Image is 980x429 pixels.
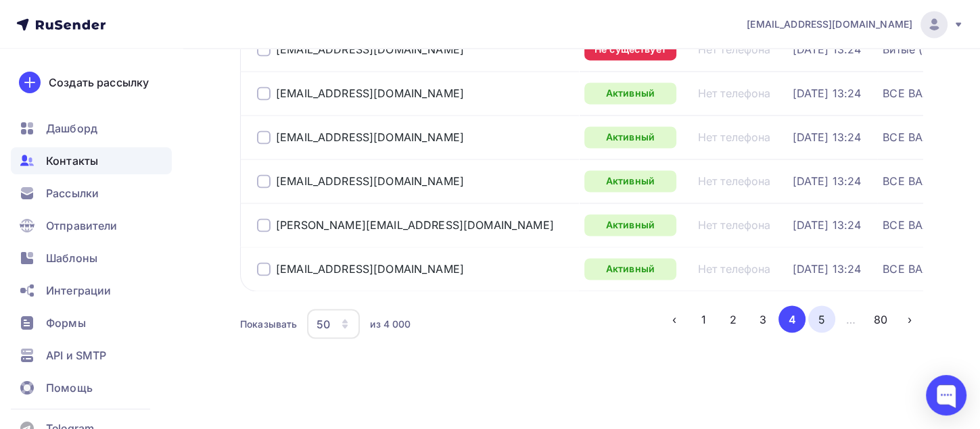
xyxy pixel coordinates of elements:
a: Активный [584,82,676,104]
div: Показывать [240,317,297,330]
a: [EMAIL_ADDRESS][DOMAIN_NAME] [276,130,464,144]
a: Формы [11,309,172,336]
a: Контакты [11,147,172,174]
button: Go to page 3 [749,305,776,332]
span: Рассылки [46,185,99,201]
span: Контакты [46,153,98,169]
a: [DATE] 13:24 [792,262,861,276]
a: Нет телефона [698,218,771,232]
a: Рассылки [11,180,172,207]
a: Дашборд [11,115,172,142]
span: Интеграции [46,282,111,299]
ul: Pagination [661,305,923,332]
a: [DATE] 13:24 [792,218,861,232]
a: [DATE] 13:24 [792,86,861,100]
a: [EMAIL_ADDRESS][DOMAIN_NAME] [276,262,464,276]
button: Go to page 2 [720,305,747,332]
a: Нет телефона [698,130,771,144]
span: Дашборд [46,120,97,136]
a: [EMAIL_ADDRESS][DOMAIN_NAME] [747,11,964,38]
button: Go to page 4 [778,305,806,332]
a: [DATE] 13:24 [792,43,861,56]
a: Активный [584,170,676,192]
a: [EMAIL_ADDRESS][DOMAIN_NAME] [276,86,464,100]
a: [PERSON_NAME][EMAIL_ADDRESS][DOMAIN_NAME] [276,218,554,232]
a: Нет телефона [698,174,771,188]
button: Go to previous page [661,305,688,332]
span: Формы [46,315,86,331]
a: Активный [584,214,676,236]
a: [DATE] 13:24 [792,130,861,144]
a: [EMAIL_ADDRESS][DOMAIN_NAME] [276,43,464,56]
span: Помощь [46,380,93,396]
a: Шаблоны [11,245,172,272]
button: 50 [306,308,360,339]
button: Go to page 1 [691,305,718,332]
a: Нет телефона [698,86,771,100]
button: Go to page 80 [867,305,894,332]
a: Активный [584,126,676,148]
div: Создать рассылку [49,74,149,91]
a: Нет телефона [698,262,771,276]
span: API и SMTP [46,347,106,363]
a: [EMAIL_ADDRESS][DOMAIN_NAME] [276,174,464,188]
a: Активный [584,258,676,280]
a: Не существует [584,39,676,60]
button: Go to next page [896,305,923,332]
div: 50 [317,316,330,332]
span: [EMAIL_ADDRESS][DOMAIN_NAME] [747,18,912,31]
span: Отправители [46,218,118,234]
a: Отправители [11,212,172,239]
a: [DATE] 13:24 [792,174,861,188]
a: Нет телефона [698,43,771,56]
span: Шаблоны [46,250,97,266]
div: из 4 000 [370,317,411,330]
button: Go to page 5 [808,305,835,332]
